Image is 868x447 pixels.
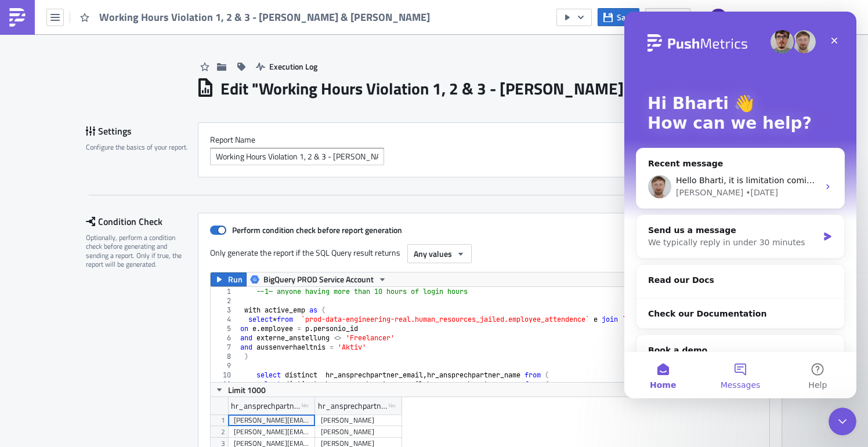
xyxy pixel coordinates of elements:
span: Save [617,11,634,23]
div: 11 [211,380,238,389]
p: Thanks [5,61,554,71]
div: • [DATE] [121,175,154,187]
h2: Read our Docs [24,263,208,275]
div: 10 [211,370,238,380]
span: Help [184,369,202,377]
body: Rich Text Area. Press ALT-0 for help. [5,5,554,71]
button: Help [155,340,232,387]
span: Home [26,369,52,377]
button: Messages [77,340,154,387]
div: Check our Documentation [12,287,220,318]
div: 7 [211,343,238,352]
label: Report Nam﻿e [210,135,770,145]
div: 3 [211,306,238,315]
button: Execution Log [250,57,323,75]
p: Please find attached PDF for the details of ALL the employees who shows the working hours regulat... [5,30,554,58]
iframe: Intercom live chat [624,12,856,398]
div: Check our Documentation [24,296,208,308]
div: 1 [211,287,238,296]
button: Any values [407,244,472,263]
div: Settings [86,122,198,140]
h2: Book a demo [24,333,208,345]
div: Condition Check [86,213,198,230]
strong: Perform condition check before report generation [232,224,402,236]
span: Hello Bharti, it is limitation coming from Tableau REST API: [URL][DOMAIN_NAME] If a crosstab is ... [52,164,861,173]
span: Kaufland e-commerce Services GmbH & Co. KG [736,11,840,23]
div: Send us a messageWe typically reply in under 30 minutes [12,203,220,247]
div: [PERSON_NAME] [321,415,396,426]
span: Working Hours Violation 1, 2 & 3 - [PERSON_NAME] & [PERSON_NAME] [99,10,431,24]
span: Messages [96,369,136,377]
div: Close [200,19,220,39]
div: hr_ansprechpartner_name [318,397,389,415]
span: Any values [414,248,452,260]
div: 6 [211,333,238,343]
div: [PERSON_NAME] [321,426,396,438]
div: [PERSON_NAME][EMAIL_ADDRESS][PERSON_NAME][DOMAIN_NAME] [234,415,309,426]
label: Only generate the report if the SQL Query result returns [210,244,402,261]
div: 5 [211,324,238,333]
h1: Edit " Working Hours Violation 1, 2 & 3 - [PERSON_NAME] & [PERSON_NAME] " [220,78,773,99]
div: 9 [211,361,238,370]
p: Attention! Alert for Working Hours Violation! [5,5,554,14]
div: [PERSON_NAME][EMAIL_ADDRESS][PERSON_NAME][DOMAIN_NAME] [234,426,309,438]
span: Limit 1000 [228,384,266,396]
button: Limit 1000 [211,383,270,397]
div: 4 [211,315,238,324]
span: Execution Log [269,60,317,72]
div: hr_ansprechpartner_email [231,397,302,415]
div: We typically reply in under 30 minutes [24,225,194,237]
p: Hi, [5,17,554,27]
span: BigQuery PROD Service Account [263,272,374,286]
button: BigQuery PROD Service Account [246,272,391,286]
div: 8 [211,352,238,361]
div: Optionally, perform a condition check before generating and sending a report. Only if true, the r... [86,233,190,269]
div: [PERSON_NAME] [52,175,119,187]
button: Kaufland e-commerce Services GmbH & Co. KG [703,5,859,30]
span: Run [228,272,243,286]
div: Configure the basics of your report. [86,143,190,151]
span: Share [664,11,685,23]
img: PushMetrics [8,8,27,27]
img: Avatar [708,8,728,27]
iframe: Intercom live chat [829,408,856,435]
div: 2 [211,296,238,306]
button: Share [645,8,690,26]
button: Save [598,8,639,26]
button: Run [211,272,247,286]
div: Send us a message [24,213,194,225]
